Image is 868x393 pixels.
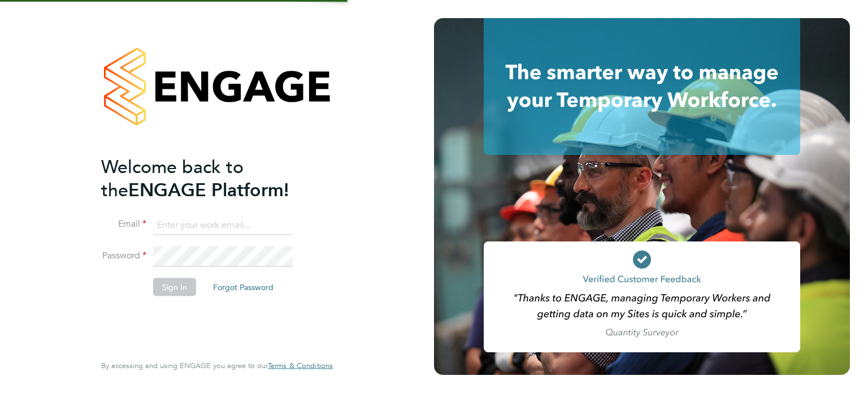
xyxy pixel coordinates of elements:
[101,155,322,201] h2: ENGAGE Platform!
[101,361,333,370] span: By accessing and using ENGAGE you agree to our
[268,361,333,370] a: Terms & Conditions
[268,361,333,370] span: Terms & Conditions
[153,215,293,235] input: Enter your work email...
[101,250,146,262] label: Password
[204,278,283,296] button: Forgot Password
[153,278,196,296] button: Sign In
[101,218,146,230] label: Email
[101,156,244,201] span: Welcome back to the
